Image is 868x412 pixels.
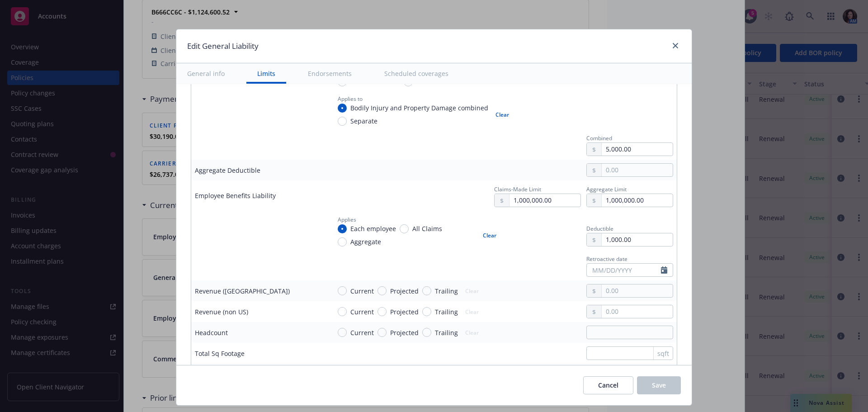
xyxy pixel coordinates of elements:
input: 0.00 [602,305,673,318]
input: Projected [377,307,387,316]
span: Aggregate [350,237,381,246]
span: Bodily Injury and Property Damage combined [350,103,488,113]
button: Clear [477,229,502,242]
span: Current [350,286,374,296]
span: Current [350,307,374,317]
input: Trailing [422,328,431,337]
input: Projected [377,328,387,337]
span: Trailing [435,286,458,296]
button: Endorsements [297,63,363,84]
input: 0.00 [602,284,673,297]
span: Projected [390,307,419,317]
span: All Claims [412,224,442,233]
input: 0.00 [602,143,673,156]
span: Claims-Made Limit [494,185,541,193]
input: MM/DD/YYYY [587,264,661,276]
input: 0.00 [509,194,580,207]
span: Current [350,328,374,337]
input: Separate [338,117,347,126]
input: 0.00 [602,164,673,176]
input: Trailing [422,307,431,316]
input: 0.00 [602,233,673,246]
input: Each employee [338,224,347,233]
div: Revenue ([GEOGRAPHIC_DATA]) [195,286,290,296]
span: Retroactive date [586,255,627,263]
input: Current [338,328,347,337]
h1: Edit General Liability [187,40,259,52]
span: Combined [586,134,612,142]
span: Projected [390,286,419,296]
button: Clear [490,108,514,121]
input: 0.00 [602,194,673,207]
input: Trailing [422,286,431,295]
span: Deductible [586,225,613,232]
input: All Claims [400,224,409,233]
span: Applies to [338,95,363,103]
button: Limits [246,63,286,84]
span: Aggregate Limit [586,185,627,193]
div: Total Sq Footage [195,349,245,358]
button: Scheduled coverages [373,63,459,84]
span: Trailing [435,328,458,337]
span: Trailing [435,307,458,317]
input: Current [338,307,347,316]
input: Aggregate [338,237,347,246]
input: Current [338,286,347,295]
input: Projected [377,286,387,295]
div: Revenue (non US) [195,307,248,317]
div: Employee Benefits Liability [195,191,276,200]
span: Each employee [350,224,396,233]
span: Cancel [598,381,618,389]
span: Separate [350,116,377,126]
div: Aggregate Deductible [195,166,260,175]
div: Headcount [195,328,228,337]
span: Projected [390,328,419,337]
button: Cancel [583,376,633,394]
input: Bodily Injury and Property Damage combined [338,104,347,113]
button: General info [176,63,236,84]
span: Applies [338,216,356,223]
